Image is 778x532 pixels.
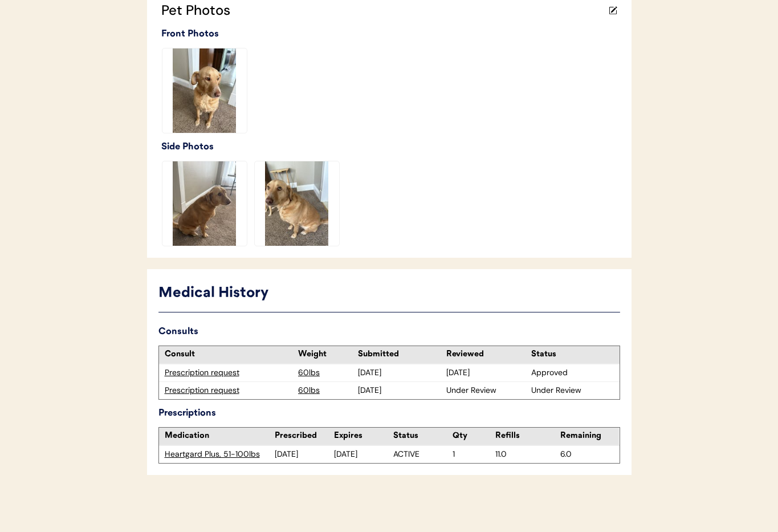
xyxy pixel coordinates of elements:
[560,431,620,442] div: Remaining
[358,367,441,379] div: [DATE]
[255,161,339,246] img: https%3A%2F%2Fb1fdecc9f5d32684efbb068259a22d3b.cdn.bubble.io%2Ff1741201692564x128048356357074900%...
[446,385,529,396] div: Under Review
[162,161,247,246] img: https%3A%2F%2Fb1fdecc9f5d32684efbb068259a22d3b.cdn.bubble.io%2Ff1741201681636x366704138244374500%...
[531,367,614,379] div: Approved
[393,431,453,442] div: Status
[165,431,275,442] div: Medication
[275,431,334,442] div: Prescribed
[165,349,293,360] div: Consult
[162,48,247,133] img: https%3A%2F%2Fb1fdecc9f5d32684efbb068259a22d3b.cdn.bubble.io%2Ff1741201664983x316156150101013950%...
[495,431,555,442] div: Refills
[165,449,275,460] div: Heartgard Plus, 51-100lbs
[453,431,495,442] div: Qty
[298,385,355,396] div: 60lbs
[298,367,355,379] div: 60lbs
[165,367,293,379] div: Prescription request
[275,449,334,460] div: [DATE]
[393,449,453,460] div: ACTIVE
[560,449,620,460] div: 6.0
[161,139,620,155] div: Side Photos
[158,283,620,304] div: Medical History
[531,349,614,360] div: Status
[358,385,441,396] div: [DATE]
[334,449,393,460] div: [DATE]
[165,385,293,396] div: Prescription request
[495,449,555,460] div: 11.0
[446,349,529,360] div: Reviewed
[453,449,495,460] div: 1
[334,431,393,442] div: Expires
[446,367,529,379] div: [DATE]
[158,405,620,421] div: Prescriptions
[531,385,614,396] div: Under Review
[161,26,620,42] div: Front Photos
[358,349,441,360] div: Submitted
[298,349,355,360] div: Weight
[158,324,620,340] div: Consults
